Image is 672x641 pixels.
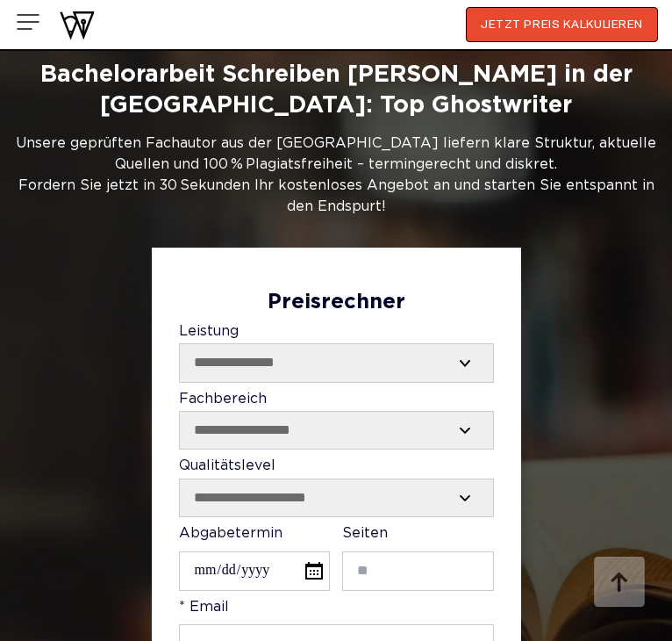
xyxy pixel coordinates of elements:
span: Seiten [342,527,388,540]
select: Leistung [180,344,493,381]
select: Fachbereich [180,412,493,449]
img: wirschreiben [60,7,95,42]
div: Preisrechner [179,291,494,315]
button: JETZT PREIS KALKULIEREN [466,7,658,42]
img: button top [593,557,646,609]
select: Qualitätslevel [180,479,493,516]
img: Menu open [14,8,42,36]
input: Abgabetermin [179,551,330,591]
div: Unsere geprüften Fachautor aus der [GEOGRAPHIC_DATA] liefern klare Struktur, aktuelle Quellen und... [14,133,658,218]
label: Qualitätslevel [179,458,494,517]
label: Fachbereich [179,392,494,450]
h1: Bachelorarbeit Schreiben [PERSON_NAME] in der [GEOGRAPHIC_DATA]: Top Ghostwriter [14,60,658,121]
label: Abgabetermin [179,526,330,590]
label: Leistung [179,324,494,383]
